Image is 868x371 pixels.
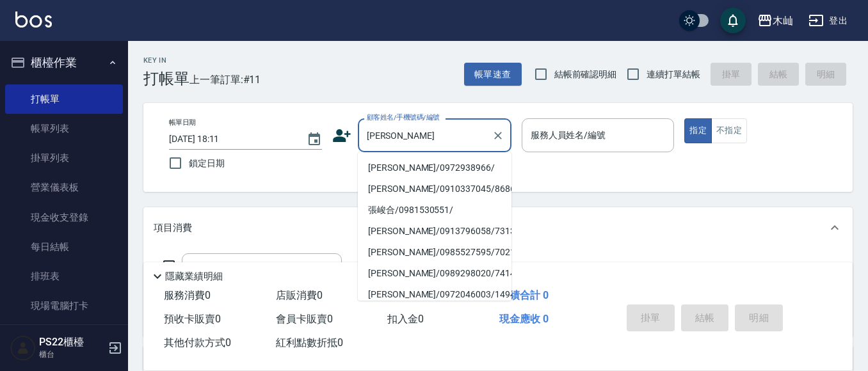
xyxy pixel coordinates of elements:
h3: 打帳單 [143,70,189,88]
li: [PERSON_NAME]/0913796058/7313 [358,221,511,242]
span: 店販消費 0 [276,289,323,301]
p: 項目消費 [154,221,192,235]
span: 上一筆訂單:#11 [189,72,261,88]
button: 櫃檯作業 [5,46,123,79]
button: 木屾 [752,8,798,34]
a: 排班表 [5,262,123,291]
button: 不指定 [711,118,747,143]
img: Person [10,335,36,361]
span: 會員卡販賣 0 [276,313,333,325]
a: 掛單列表 [5,143,123,173]
a: 打帳單 [5,84,123,114]
a: 現金收支登錄 [5,203,123,232]
span: 業績合計 0 [499,289,549,301]
span: 現金應收 0 [499,313,549,325]
a: 現場電腦打卡 [5,291,123,320]
a: 每日結帳 [5,232,123,262]
button: 登出 [803,9,853,33]
h5: PS22櫃檯 [39,336,104,349]
span: 鎖定日期 [189,157,225,170]
li: [PERSON_NAME]/0985527595/7021 [358,242,511,263]
span: 其他付款方式 0 [164,336,231,349]
button: Clear [489,127,507,145]
button: save [720,8,746,33]
li: [PERSON_NAME]/0972938966/ [358,157,511,178]
li: [PERSON_NAME]/0910337045/8686 [358,178,511,200]
li: 張峻合/0981530551/ [358,200,511,221]
span: 服務消費 0 [164,289,211,301]
button: Open [317,260,337,281]
span: 結帳前確認明細 [554,68,617,81]
button: 指定 [684,118,712,143]
li: [PERSON_NAME]/0989298020/7414 [358,263,511,284]
label: 顧客姓名/手機號碼/編號 [367,113,440,122]
label: 帳單日期 [169,118,196,127]
span: 紅利點數折抵 0 [276,336,343,349]
li: [PERSON_NAME]/0972046003/14941 [358,284,511,305]
a: 帳單列表 [5,114,123,143]
span: 連續打單結帳 [647,68,700,81]
input: YYYY/MM/DD hh:mm [169,129,294,150]
button: 帳單速查 [464,63,522,86]
p: 隱藏業績明細 [165,270,223,283]
span: 預收卡販賣 0 [164,313,221,325]
div: 項目消費 [143,207,853,248]
a: 營業儀表板 [5,173,123,202]
h2: Key In [143,56,189,65]
button: Choose date, selected date is 2025-09-26 [299,124,330,155]
span: 扣入金 0 [387,313,424,325]
p: 櫃台 [39,349,104,360]
div: 木屾 [773,13,793,29]
img: Logo [15,12,52,28]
